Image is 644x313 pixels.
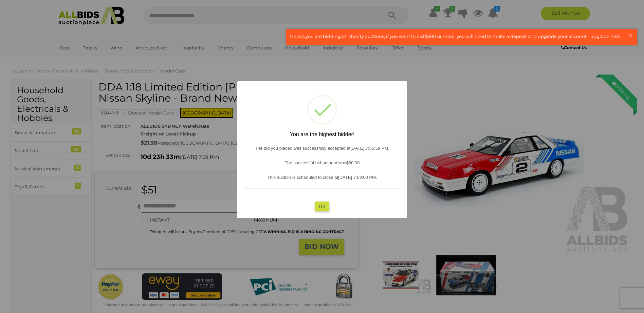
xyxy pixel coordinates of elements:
span: $60.00 [346,160,360,165]
p: This auction is scheduled to close at . [244,173,400,181]
span: [DATE] 7:35:59 PM [350,146,388,151]
h2: You are the highest bidder! [244,131,400,138]
span: × [628,29,634,42]
p: The successful bid amount was [244,159,400,167]
span: [DATE] 7:09:00 PM [338,175,376,180]
button: OK [315,202,329,211]
p: The bid you placed was successfully accepted at . [244,144,400,152]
